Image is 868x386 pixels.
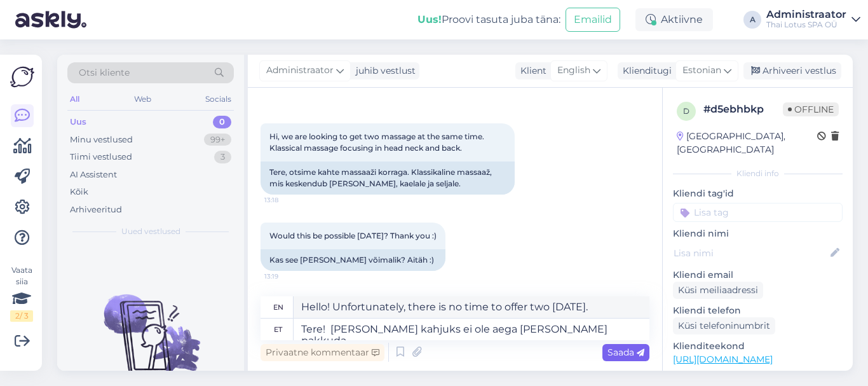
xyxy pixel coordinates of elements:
p: Kliendi email [673,268,843,282]
span: Offline [783,102,839,116]
b: Uus! [417,13,442,25]
span: English [557,64,590,78]
span: 13:18 [264,195,312,205]
button: Emailid [566,8,620,32]
div: Administraator [766,10,846,20]
div: AI Assistent [70,169,117,181]
div: All [67,91,82,107]
div: 2 / 3 [10,310,33,322]
div: A [743,11,761,29]
div: Kliendi info [673,168,843,179]
div: 99+ [204,134,231,146]
span: d [683,106,689,116]
span: Estonian [682,64,721,78]
div: Privaatne kommentaar [261,344,384,361]
div: Kõik [70,186,88,198]
div: Vaata siia [10,265,33,322]
div: # d5ebhbkp [703,102,783,117]
p: Klienditeekond [673,340,843,353]
div: 0 [213,116,231,128]
img: Askly Logo [10,65,34,89]
div: 3 [214,151,231,163]
div: Kas see [PERSON_NAME] võimalik? Aitäh :) [261,249,445,271]
div: Web [132,91,154,107]
div: Klienditugi [618,64,672,78]
div: Thai Lotus SPA OÜ [766,20,846,30]
div: Proovi tasuta juba täna: [417,12,560,27]
span: Uued vestlused [121,226,180,237]
div: Tere, otsime kahte massaaži korraga. Klassikaline massaaž, mis keskendub [PERSON_NAME], kaelale j... [261,162,515,195]
div: [GEOGRAPHIC_DATA], [GEOGRAPHIC_DATA] [677,130,817,156]
div: Küsi meiliaadressi [673,282,763,299]
span: Administraator [266,64,334,78]
textarea: Hello! Unfortunately, there is no time to offer two [DATE]. [294,296,649,318]
p: Kliendi nimi [673,227,843,240]
div: juhib vestlust [351,64,416,78]
div: Aktiivne [635,8,713,31]
a: [URL][DOMAIN_NAME] [673,354,773,365]
span: Otsi kliente [79,66,130,79]
a: AdministraatorThai Lotus SPA OÜ [766,10,860,30]
p: Kliendi tag'id [673,187,843,200]
div: Arhiveeri vestlus [743,62,841,79]
span: Hi, we are looking to get two massage at the same time. Klassical massage focusing in head neck a... [269,132,486,153]
div: Minu vestlused [70,134,133,146]
p: Kliendi telefon [673,304,843,317]
div: en [273,296,283,318]
div: Küsi telefoninumbrit [673,317,775,334]
div: et [274,319,282,340]
div: Tiimi vestlused [70,151,132,163]
span: Would this be possible [DATE]? Thank you :) [269,231,437,240]
input: Lisa tag [673,203,843,222]
div: Arhiveeritud [70,203,122,216]
input: Lisa nimi [674,246,828,260]
span: 13:19 [264,272,312,281]
div: Socials [203,91,234,107]
div: Klient [515,64,546,78]
img: No chats [57,272,244,386]
span: Saada [607,347,644,358]
p: Vaata edasi ... [673,370,843,382]
div: Uus [70,116,86,128]
textarea: Tere! [PERSON_NAME] kahjuks ei ole aega [PERSON_NAME] pakkuda. [294,319,649,340]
